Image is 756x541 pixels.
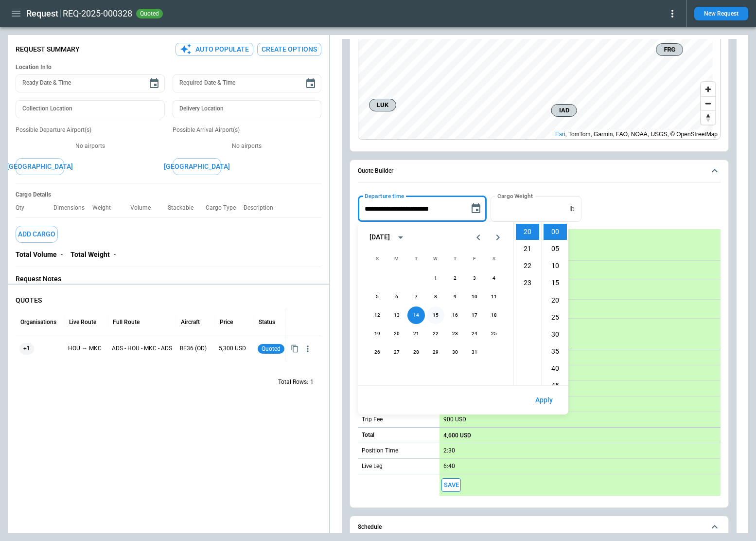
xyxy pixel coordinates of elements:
[427,270,444,287] button: 1
[362,447,398,455] p: Position Time
[466,270,483,287] button: 3
[289,343,301,355] button: Copy quote content
[369,249,386,269] span: Sunday
[544,224,567,240] li: 0 minutes
[485,270,503,287] button: 4
[310,378,314,386] p: 1
[466,343,483,361] button: 31
[516,224,539,240] li: 20 hours
[466,249,483,269] span: Friday
[16,275,321,283] p: Request Notes
[446,307,464,324] button: 16
[544,292,567,308] li: 20 minutes
[358,196,721,496] div: Quote Builder
[16,204,32,212] p: Qty
[369,307,386,324] button: 12
[20,319,56,325] div: Organisations
[544,326,567,343] li: 30 minutes
[427,343,444,361] button: 29
[369,343,386,361] button: 26
[441,478,461,492] button: Save
[173,158,221,175] button: [GEOGRAPHIC_DATA]
[427,307,444,324] button: 15
[173,126,322,134] p: Possible Arrival Airport(s)
[701,110,715,125] button: Reset bearing to north
[393,230,408,245] button: calendar view is open, switch to year view
[466,288,483,306] button: 10
[544,378,567,394] li: 45 minutes
[258,336,299,361] div: Quoted
[555,129,718,139] div: , TomTom, Garmin, FAO, NOAA, USGS, © OpenStreetMap
[301,74,320,93] button: Choose date
[407,288,425,306] button: 7
[16,158,64,175] button: [GEOGRAPHIC_DATA]
[16,142,165,150] p: No airports
[114,251,116,259] p: -
[168,204,201,212] p: Stackable
[544,275,567,291] li: 15 minutes
[516,258,539,274] li: 22 hours
[365,192,404,200] label: Departure time
[388,325,405,343] button: 20
[446,270,464,287] button: 2
[660,45,679,54] span: FRG
[469,228,488,247] button: Previous month
[144,74,164,93] button: Choose date
[514,222,541,385] ul: Select hours
[19,336,34,361] span: +1
[173,142,322,150] p: No airports
[541,222,568,385] ul: Select minutes
[362,462,383,470] p: Live Leg
[362,432,374,438] h6: Total
[257,43,321,56] button: Create Options
[443,447,455,454] p: 2:30
[388,343,405,361] button: 27
[16,226,58,243] button: Add Cargo
[206,204,244,212] p: Cargo Type
[443,432,471,439] p: 4,600 USD
[112,344,172,353] p: ADS - HOU - MKC - ADS
[701,82,715,96] button: Zoom in
[63,8,132,19] h2: REQ-2025-000328
[130,204,158,212] p: Volume
[369,233,390,241] div: [DATE]
[497,192,533,200] label: Cargo Weight
[181,319,200,325] div: Aircraft
[407,307,425,324] button: 14
[26,8,58,19] h1: Request
[16,64,321,71] h6: Location Info
[68,344,104,353] p: HOU → MKC
[516,275,539,291] li: 23 hours
[388,249,405,269] span: Monday
[446,325,464,343] button: 23
[61,251,63,259] p: -
[555,131,565,138] a: Esri
[441,478,461,492] span: Save this aircraft quote and copy details to clipboard
[466,199,486,218] button: Choose date, selected date is Oct 14, 2025
[138,10,161,17] span: quoted
[176,43,253,56] button: Auto Populate
[16,251,57,259] p: Total Volume
[427,249,444,269] span: Wednesday
[92,204,119,212] p: Weight
[569,205,575,213] p: lb
[485,325,503,343] button: 25
[369,288,386,306] button: 5
[373,100,392,110] span: LUK
[358,524,382,530] h6: Schedule
[694,7,748,20] button: New Request
[443,416,466,423] p: 900 USD
[113,319,140,325] div: Full Route
[544,258,567,274] li: 10 minutes
[260,345,282,352] span: quoted
[485,288,503,306] button: 11
[544,343,567,360] li: 35 minutes
[440,229,721,496] div: scrollable content
[407,249,425,269] span: Tuesday
[358,160,721,182] button: Quote Builder
[69,319,96,325] div: Live Route
[544,241,567,257] li: 5 minutes
[516,241,539,257] li: 21 hours
[466,307,483,324] button: 17
[16,191,321,198] h6: Cargo Details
